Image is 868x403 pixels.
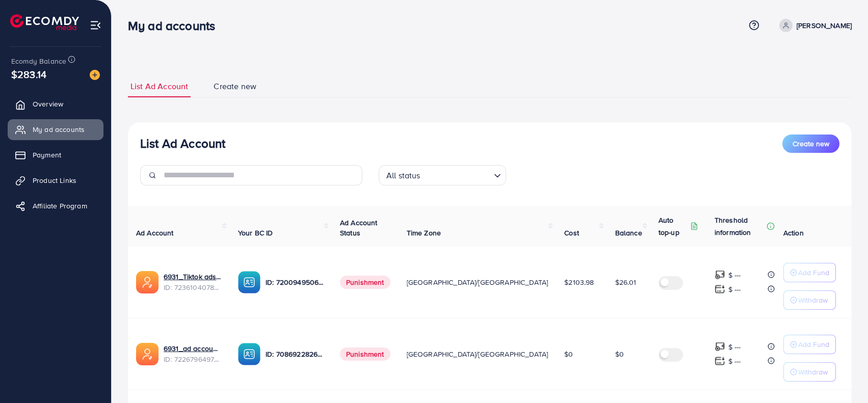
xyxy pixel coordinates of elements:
p: $ --- [728,355,741,367]
a: 6931_ad account 3_1682619689142 [164,343,222,354]
p: Add Fund [798,338,829,351]
span: $2103.98 [564,277,594,287]
img: ic-ads-acc.e4c84228.svg [136,271,159,293]
h3: List Ad Account [140,136,225,151]
p: Auto top-up [659,214,688,238]
p: ID: 7200949506077097985 [266,276,324,288]
button: Create new [782,135,839,153]
p: [PERSON_NAME] [797,19,852,32]
span: Affiliate Program [33,201,87,211]
span: $0 [564,349,573,359]
p: Threshold information [715,214,765,238]
span: My ad accounts [33,124,85,135]
a: [PERSON_NAME] [775,19,852,32]
span: Overview [33,99,63,109]
div: <span class='underline'>6931_Tiktok ads 1_1684786800217</span></br>7236104078273691650 [164,272,222,292]
div: <span class='underline'>6931_ad account 3_1682619689142</span></br>7226796497310924801 [164,343,222,364]
span: $283.14 [11,67,46,82]
img: ic-ba-acc.ded83a64.svg [238,271,260,293]
span: Ad Account Status [340,218,378,238]
img: image [90,70,100,80]
a: 6931_Tiktok ads 1_1684786800217 [164,272,222,282]
input: Search for option [424,166,490,183]
img: top-up amount [715,341,725,352]
div: Search for option [379,165,506,185]
iframe: Chat [825,357,860,395]
button: Withdraw [783,290,836,310]
p: Add Fund [798,266,829,279]
a: Overview [8,94,103,114]
span: Ad Account [136,228,174,238]
img: ic-ads-acc.e4c84228.svg [136,343,159,365]
p: ID: 7086922826057252866 [266,348,324,360]
span: ID: 7236104078273691650 [164,282,222,292]
a: Affiliate Program [8,196,103,216]
p: Withdraw [798,366,828,378]
span: List Ad Account [130,80,188,92]
img: logo [10,14,79,30]
button: Add Fund [783,335,836,354]
span: Action [783,228,804,238]
span: Create new [793,139,829,149]
p: $ --- [728,341,741,353]
span: Cost [564,228,579,238]
h3: My ad accounts [128,18,223,33]
span: [GEOGRAPHIC_DATA]/[GEOGRAPHIC_DATA] [407,349,548,359]
a: My ad accounts [8,119,103,140]
span: [GEOGRAPHIC_DATA]/[GEOGRAPHIC_DATA] [407,277,548,287]
span: Time Zone [407,228,441,238]
span: Punishment [340,276,390,289]
span: ID: 7226796497310924801 [164,354,222,364]
span: Create new [214,80,256,92]
span: Payment [33,150,61,160]
span: Product Links [33,175,76,185]
img: menu [90,19,101,31]
button: Add Fund [783,263,836,282]
p: Withdraw [798,294,828,306]
span: $26.01 [615,277,637,287]
button: Withdraw [783,362,836,382]
span: All status [384,168,423,183]
img: ic-ba-acc.ded83a64.svg [238,343,260,365]
a: Payment [8,145,103,165]
span: $0 [615,349,624,359]
a: Product Links [8,170,103,191]
img: top-up amount [715,356,725,366]
p: $ --- [728,283,741,295]
span: Punishment [340,347,390,361]
p: $ --- [728,269,741,281]
img: top-up amount [715,270,725,280]
span: Ecomdy Balance [11,56,66,66]
span: Balance [615,228,642,238]
img: top-up amount [715,284,725,294]
span: Your BC ID [238,228,273,238]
